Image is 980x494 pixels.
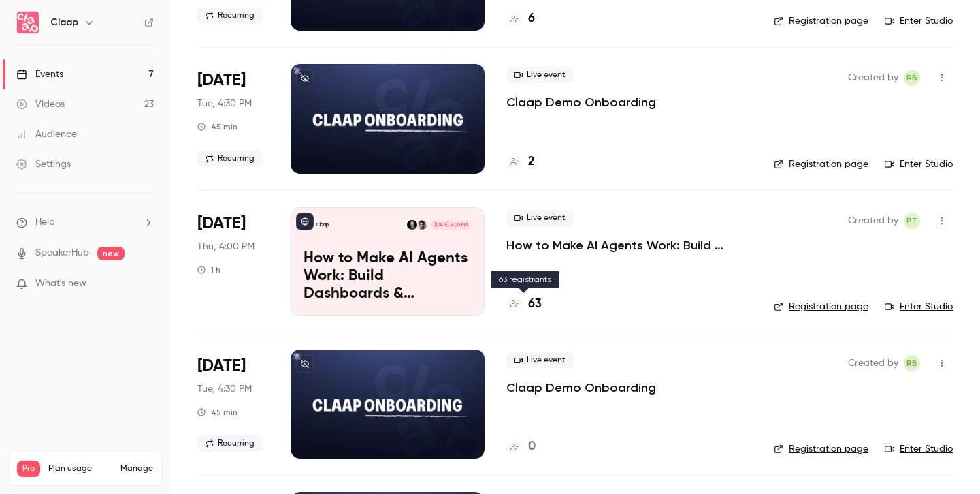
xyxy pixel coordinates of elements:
a: Enter Studio [885,300,953,313]
a: Enter Studio [885,157,953,171]
a: SpeakerHub [35,246,89,260]
span: RB [906,70,917,86]
div: Videos [16,97,65,111]
span: What's new [35,277,86,291]
img: Robin Bonduelle [407,220,416,230]
a: How to Make AI Agents Work: Build Dashboards & Automations with Claap MCPClaapPierre TouzeauRobin... [291,207,485,316]
img: Claap [17,12,39,33]
span: Robin Bonduelle [904,355,920,371]
p: How to Make AI Agents Work: Build Dashboards & Automations with Claap MCP [304,250,472,303]
span: Recurring [197,151,263,167]
span: Thu, 4:00 PM [197,240,255,253]
li: help-dropdown-opener [16,215,154,230]
span: [DATE] [197,213,246,234]
span: Created by [848,70,898,86]
span: Live event [506,352,574,369]
span: Created by [848,355,898,371]
span: PT [906,213,917,229]
span: Recurring [197,7,263,24]
div: 1 h [197,264,220,275]
div: Settings [16,157,71,171]
h4: 6 [528,10,535,28]
a: Registration page [774,442,868,456]
span: Live event [506,210,574,226]
a: Registration page [774,157,868,171]
iframe: Noticeable Trigger [137,278,154,290]
a: Claap Demo Onboarding [506,94,656,110]
a: How to Make AI Agents Work: Build Dashboards & Automations with Claap MCP [506,237,752,253]
h6: Claap [50,16,78,29]
h4: 63 [528,295,542,313]
a: 63 [506,295,542,313]
p: Claap [316,221,329,228]
h4: 2 [528,153,535,171]
span: Live event [506,67,574,83]
a: Manage [120,463,153,474]
div: Audience [16,127,77,141]
span: Pierre Touzeau [904,213,920,229]
a: 6 [506,10,535,28]
span: Robin Bonduelle [904,70,920,86]
a: Enter Studio [885,14,953,28]
span: Tue, 4:30 PM [197,382,252,396]
a: 2 [506,153,535,171]
a: Registration page [774,300,868,313]
span: RB [906,355,917,371]
span: [DATE] [197,355,246,377]
a: 0 [506,437,536,456]
div: Sep 9 Tue, 5:30 PM (Europe/Paris) [197,64,269,173]
span: [DATE] [197,70,246,91]
div: Sep 16 Tue, 5:30 PM (Europe/Paris) [197,350,269,459]
span: Created by [848,213,898,229]
span: Help [35,215,55,230]
span: Recurring [197,435,263,452]
div: 45 min [197,121,238,132]
img: Pierre Touzeau [417,220,427,230]
a: Registration page [774,14,868,28]
a: Enter Studio [885,442,953,456]
span: Plan usage [48,463,112,474]
a: Claap Demo Onboarding [506,380,656,396]
h4: 0 [528,437,536,456]
span: Tue, 4:30 PM [197,97,252,110]
div: Sep 11 Thu, 4:00 PM (Europe/Lisbon) [197,207,269,316]
div: Events [16,67,63,81]
div: 45 min [197,407,238,418]
span: Pro [17,461,40,477]
span: new [97,247,125,260]
span: [DATE] 4:00 PM [430,220,471,230]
